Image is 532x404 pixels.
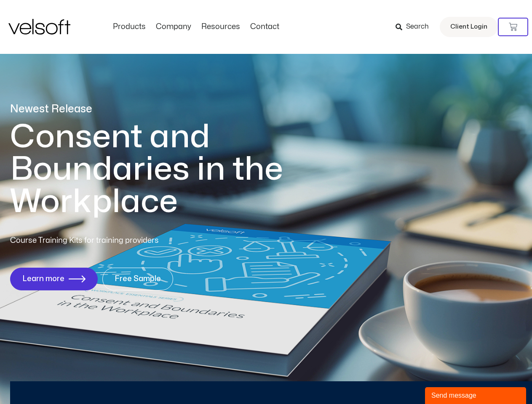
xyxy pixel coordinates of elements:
[406,21,429,32] span: Search
[10,121,318,218] h1: Consent and Boundaries in the Workplace
[108,22,151,32] a: ProductsMenu Toggle
[396,20,435,34] a: Search
[10,235,220,247] p: Course Training Kits for training providers
[8,19,70,35] img: Velsoft Training Materials
[245,22,284,32] a: ContactMenu Toggle
[425,385,528,404] iframe: chat widget
[108,22,284,32] nav: Menu
[102,268,173,290] a: Free Sample
[115,275,161,283] span: Free Sample
[196,22,245,32] a: ResourcesMenu Toggle
[10,268,98,290] a: Learn more
[10,102,318,117] p: Newest Release
[440,17,498,37] a: Client Login
[450,21,487,32] span: Client Login
[22,275,64,283] span: Learn more
[151,22,196,32] a: CompanyMenu Toggle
